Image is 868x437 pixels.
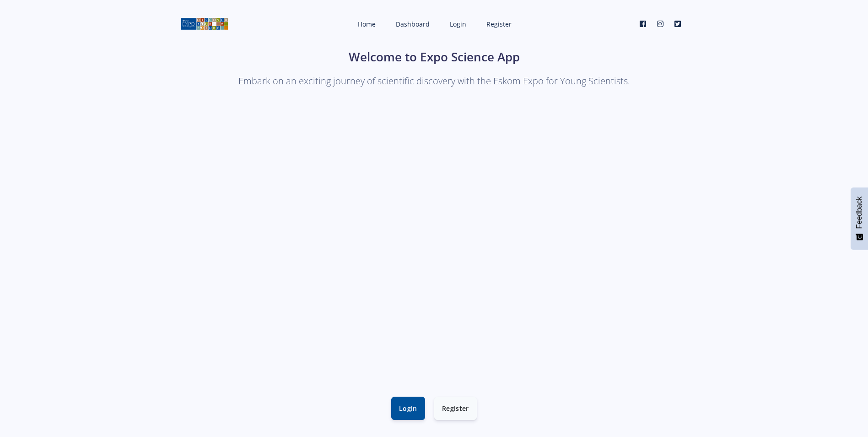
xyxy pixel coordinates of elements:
[358,20,376,28] span: Home
[180,17,228,31] img: logo01.png
[441,12,474,36] a: Login
[477,12,519,36] a: Register
[855,197,863,229] span: Feedback
[180,73,688,89] p: Embark on an exciting journey of scientific discovery with the Eskom Expo for Young Scientists.
[180,48,688,66] h1: Welcome to Expo Science App
[396,20,430,28] span: Dashboard
[486,20,512,28] span: Register
[180,100,688,386] iframe: YouTube video player
[851,187,868,250] button: Feedback - Show survey
[434,397,477,420] a: Register
[450,20,466,28] span: Login
[387,12,437,36] a: Dashboard
[391,397,425,420] a: Login
[349,12,383,36] a: Home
